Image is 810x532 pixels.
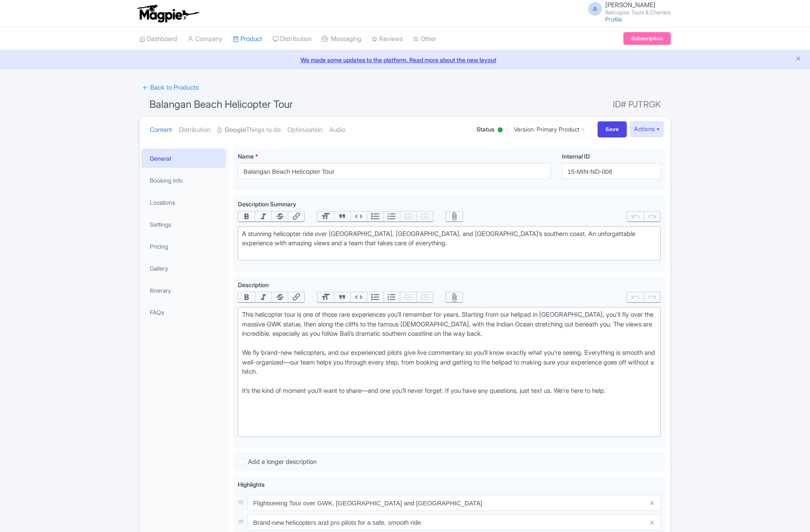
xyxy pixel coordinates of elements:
[644,292,660,302] button: Redo
[141,171,226,190] a: Booking Info
[187,27,223,51] a: Company
[5,55,805,64] a: We made some updates to the platform. Read more about the new layout
[242,229,656,258] div: A stunning helicopter ride over [GEOGRAPHIC_DATA], [GEOGRAPHIC_DATA], and [GEOGRAPHIC_DATA]’s sou...
[605,16,622,23] a: Profile
[795,55,802,64] button: Close announcement
[508,121,591,137] a: Version: Primary Product
[273,27,311,51] a: Distribution
[225,125,246,135] strong: Google
[141,237,226,256] a: Pricing
[255,211,271,222] button: Italic
[271,211,288,222] button: Strikethrough
[372,27,403,51] a: Reviews
[322,27,361,51] a: Messaging
[400,292,416,302] button: Decrease Level
[238,200,296,208] span: Description Summary
[627,292,644,302] button: Undo
[598,121,627,137] input: Save
[630,121,664,137] button: Actions
[317,292,334,302] button: Heading
[217,117,281,143] a: GoogleThings to do
[350,292,367,302] button: Code
[496,124,504,137] div: Active
[238,211,255,222] button: Bold
[150,117,172,143] a: Content
[605,10,671,15] small: Balicopter Tours & Charters
[383,211,400,222] button: Numbers
[383,292,400,302] button: Numbers
[139,27,177,51] a: Dashboard
[255,292,271,302] button: Italic
[141,259,226,278] a: Gallery
[367,292,383,302] button: Bullets
[141,303,226,322] a: FAQs
[242,310,656,434] div: This helicopter tour is one of those rare experiences you’ll remember for years. Starting from ou...
[416,211,433,222] button: Increase Level
[238,481,264,488] span: Highlights
[141,215,226,234] a: Settings
[329,117,345,143] a: Audio
[334,292,350,302] button: Quote
[477,125,494,134] span: Status
[141,149,226,168] a: General
[334,211,350,222] button: Quote
[288,292,304,302] button: Link
[135,4,201,23] img: logo-ab69f6fb50320c5b225c76a69d11143b.png
[413,27,436,51] a: Other
[562,153,590,160] span: Internal ID
[613,96,661,113] span: ID# PJTRGK
[141,281,226,300] a: Itinerary
[416,292,433,302] button: Increase Level
[233,27,262,51] a: Product
[446,292,463,302] button: Attach Files
[248,458,317,466] span: Add a longer description
[288,211,304,222] button: Link
[287,117,322,143] a: Optimization
[238,153,254,160] span: Name
[317,211,334,222] button: Heading
[179,117,210,143] a: Distribution
[139,80,202,96] a: ← Back to Products
[238,281,269,288] span: Description
[644,211,660,222] button: Redo
[627,211,644,222] button: Undo
[149,98,293,110] span: Balangan Beach Helicopter Tour
[583,2,671,15] a: A [PERSON_NAME] Balicopter Tours & Charters
[446,211,463,222] button: Attach Files
[605,1,656,9] span: [PERSON_NAME]
[623,32,671,45] a: Subscription
[367,211,383,222] button: Bullets
[141,193,226,212] a: Locations
[350,211,367,222] button: Code
[588,2,602,16] span: A
[271,292,288,302] button: Strikethrough
[238,292,255,302] button: Bold
[400,211,416,222] button: Decrease Level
